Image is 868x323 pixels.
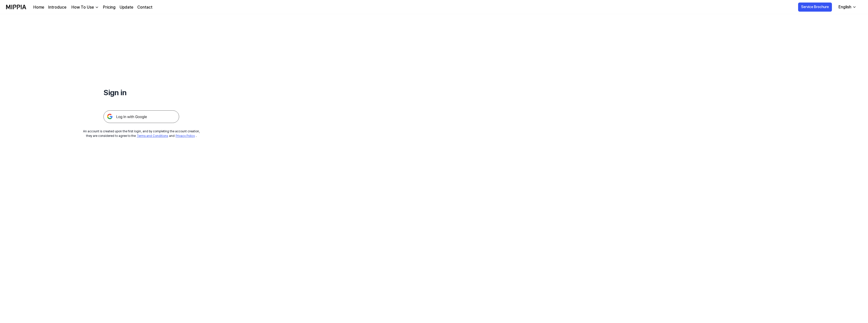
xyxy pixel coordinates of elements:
a: Update [120,4,133,10]
div: An account is created upon the first login, and by completing the account creation, they are cons... [83,129,200,138]
a: Introduce [48,4,66,10]
div: English [837,4,852,10]
a: Contact [137,4,152,10]
button: How To Use [70,4,99,10]
img: down [95,5,99,9]
a: Pricing [103,4,116,10]
a: Terms and Conditions [137,134,168,138]
button: Service Brochure [798,3,832,12]
a: Home [33,4,44,10]
button: English [834,2,859,12]
a: Privacy Policy [176,134,195,138]
img: 구글 로그인 버튼 [103,110,179,123]
div: How To Use [70,4,95,10]
h1: Sign in [103,87,179,98]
